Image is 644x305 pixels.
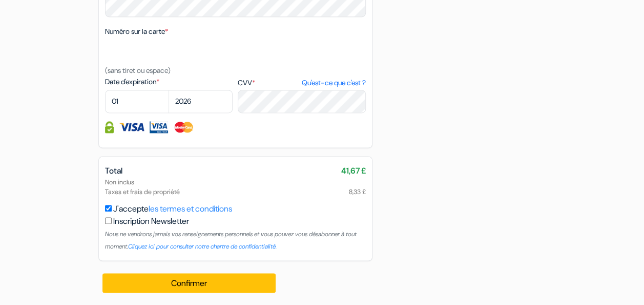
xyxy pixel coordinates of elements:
[105,165,122,176] span: Total
[349,187,366,197] span: 8,33 £
[105,121,114,133] img: Information de carte de crédit entièrement encryptée et sécurisée
[105,66,171,75] small: (sans tiret ou espace)
[113,215,189,227] label: Inscription Newsletter
[173,121,194,133] img: Master Card
[119,121,144,133] img: Visa
[105,77,233,87] label: Date d'expiration
[128,242,277,251] a: Cliquez ici pour consulter notre chartre de confidentialité.
[102,273,276,293] button: Confirmer
[105,230,357,251] small: Nous ne vendrons jamais vos renseignements personnels et vous pouvez vous désabonner à tout moment.
[113,203,232,215] label: J'accepte
[341,165,366,177] span: 41,67 £
[105,177,366,197] div: Non inclus Taxes et frais de propriété
[238,78,365,88] label: CVV
[105,26,168,37] label: Numéro sur la carte
[301,78,365,88] a: Qu'est-ce que c'est ?
[149,203,232,214] a: les termes et conditions
[150,121,168,133] img: Visa Electron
